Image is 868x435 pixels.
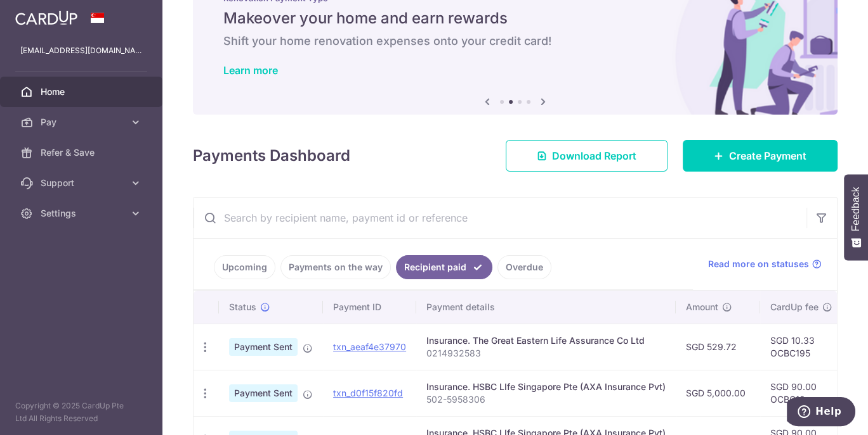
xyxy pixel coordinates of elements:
span: Refer & Save [41,146,124,159]
a: txn_d0f15f820fd [333,388,403,398]
th: Payment details [416,291,676,324]
span: Home [41,85,124,98]
h5: Makeover your home and earn rewards [223,8,807,28]
p: 0214932583 [426,347,666,360]
td: SGD 10.33 OCBC195 [760,324,843,370]
span: Payment Sent [229,384,298,402]
a: Overdue [497,255,551,279]
input: Search by recipient name, payment id or reference [194,198,806,238]
span: Support [41,177,124,189]
th: Payment ID [323,291,416,324]
p: [EMAIL_ADDRESS][DOMAIN_NAME] [20,44,142,57]
img: CardUp [15,10,77,25]
button: Feedback - Show survey [844,174,868,260]
a: Download Report [506,140,667,172]
a: Recipient paid [396,255,492,279]
span: CardUp fee [770,301,819,313]
span: Status [229,301,256,313]
span: Payment Sent [229,338,298,356]
div: Insurance. The Great Eastern Life Assurance Co Ltd [426,334,666,347]
span: Read more on statuses [708,258,809,270]
iframe: Opens a widget where you can find more information [787,397,855,429]
span: Amount [686,301,718,313]
a: Learn more [223,64,278,77]
span: Create Payment [729,148,806,163]
a: Read more on statuses [708,258,822,270]
span: Feedback [850,187,862,231]
span: Settings [41,207,124,220]
p: 502-5958306 [426,393,666,406]
h6: Shift your home renovation expenses onto your credit card! [223,34,807,49]
a: Upcoming [214,255,275,279]
td: SGD 5,000.00 [676,370,760,416]
td: SGD 529.72 [676,324,760,370]
a: Payments on the way [280,255,391,279]
span: Download Report [552,148,636,163]
td: SGD 90.00 OCBC18 [760,370,843,416]
span: Pay [41,116,124,129]
div: Insurance. HSBC LIfe Singapore Pte (AXA Insurance Pvt) [426,381,666,393]
a: Create Payment [683,140,838,172]
a: txn_aeaf4e37970 [333,341,406,352]
h4: Payments Dashboard [193,144,350,167]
